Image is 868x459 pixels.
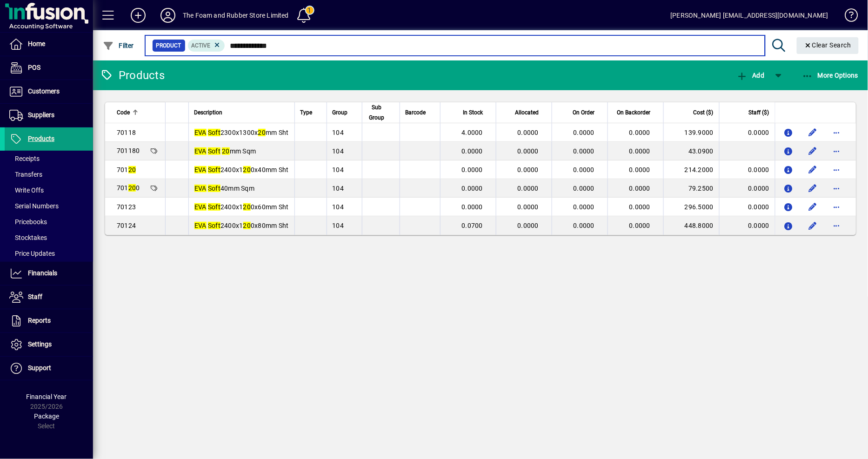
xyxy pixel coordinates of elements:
span: Serial Numbers [9,202,59,210]
div: Allocated [502,107,547,118]
span: 701 0 [117,184,140,192]
span: 70123 [117,203,136,211]
span: 0.0000 [629,166,651,173]
span: 104 [333,203,344,211]
span: 0.0000 [574,203,595,211]
span: Staff [28,293,42,300]
span: 70124 [117,222,136,229]
em: 20 [128,184,136,192]
em: 20 [243,166,251,173]
span: Type [300,107,313,118]
span: Suppliers [28,111,54,119]
em: 20 [243,203,251,211]
td: 0.0000 [719,123,775,142]
span: Allocated [515,107,539,118]
span: Financials [28,269,57,277]
span: 0.0000 [462,203,483,211]
span: Products [28,135,54,142]
td: 296.5000 [663,198,719,216]
button: More options [829,200,844,214]
a: Support [5,357,93,380]
span: 104 [333,222,344,229]
span: 0.0000 [462,147,483,155]
div: Sub Group [368,102,394,123]
a: Stocktakes [5,230,93,246]
span: 0.0000 [518,129,539,136]
button: Edit [805,200,820,214]
em: Soft [208,166,220,173]
a: Reports [5,309,93,333]
span: Financial Year [27,393,67,400]
span: 104 [333,166,344,173]
span: 0.0000 [574,129,595,136]
div: In Stock [446,107,491,118]
button: Add [123,7,153,24]
span: 0.0000 [574,222,595,229]
td: 0.0000 [719,198,775,216]
span: 0.0000 [629,203,651,211]
span: Sub Group [368,102,386,123]
span: 0.0000 [518,222,539,229]
span: Write Offs [9,186,44,194]
em: Soft [208,129,220,136]
span: 0.0000 [629,129,651,136]
td: 79.2500 [663,179,719,198]
td: 214.2000 [663,160,719,179]
td: 139.9000 [663,123,719,142]
span: 0.0000 [574,147,595,155]
button: More options [829,144,844,159]
span: POS [28,64,40,71]
span: Price Updates [9,250,55,257]
td: 0.0000 [719,216,775,235]
div: Type [300,107,321,118]
button: Profile [153,7,183,24]
button: More Options [800,67,861,84]
span: 2400x1 0x60mm Sht [194,203,289,211]
a: Home [5,33,93,56]
span: On Order [573,107,594,118]
div: The Foam and Rubber Store Limited [183,8,289,23]
a: Suppliers [5,104,93,127]
span: 0.0000 [462,185,483,192]
span: Support [28,364,51,372]
a: Knowledge Base [838,2,856,32]
span: 2300x1300x mm Sht [194,129,289,136]
span: Filter [103,42,134,49]
span: Clear Search [804,41,852,49]
span: 0.0000 [629,222,651,229]
span: 0.0000 [574,185,595,192]
em: EVA [194,147,207,155]
em: Soft [208,203,220,211]
a: Transfers [5,166,93,182]
a: Pricebooks [5,214,93,230]
a: Write Offs [5,182,93,198]
td: 0.0000 [719,160,775,179]
button: Add [734,67,767,84]
button: More options [829,181,844,196]
button: Edit [805,218,820,233]
span: Barcode [406,107,426,118]
button: Edit [805,162,820,177]
span: Customers [28,87,60,95]
span: 104 [333,147,344,155]
button: Edit [805,181,820,196]
span: 701180 [117,147,140,154]
span: 0.0000 [574,166,595,173]
span: Cost ($) [694,107,714,118]
em: 20 [222,147,230,155]
button: More options [829,125,844,140]
span: Add [736,72,764,79]
span: 4.0000 [462,129,483,136]
td: 448.8000 [663,216,719,235]
em: EVA [194,203,207,211]
div: Products [100,68,165,83]
span: Transfers [9,171,42,178]
div: Description [194,107,289,118]
em: Soft [208,147,220,155]
span: Code [117,107,130,118]
span: Settings [28,340,52,348]
button: Clear [797,37,859,54]
span: 0.0000 [518,147,539,155]
span: 40mm Sqm [194,185,254,192]
a: Receipts [5,151,93,166]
